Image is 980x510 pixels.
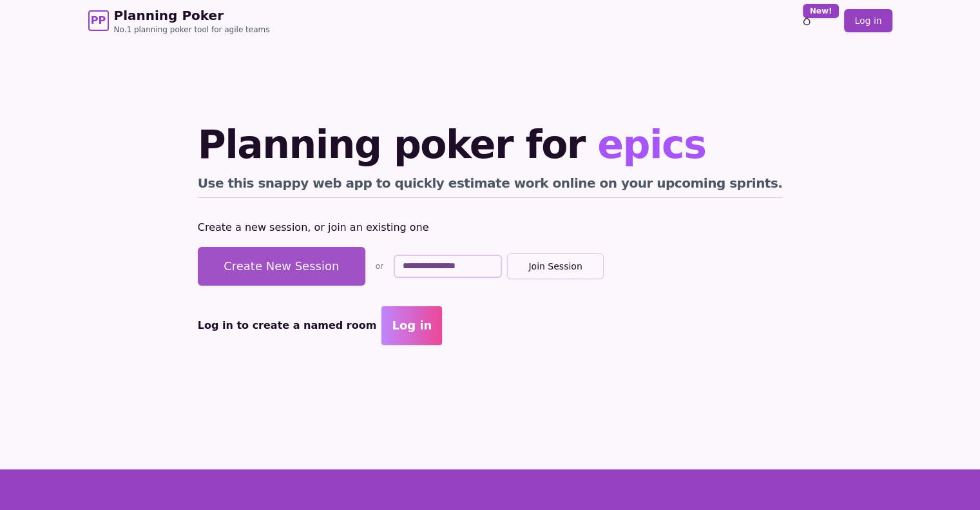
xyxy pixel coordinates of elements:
h1: Planning poker for [198,125,783,164]
span: Log in [392,317,432,335]
h2: Use this snappy web app to quickly estimate work online on your upcoming sprints. [198,174,783,198]
button: Create New Session [198,247,365,286]
div: New! [803,4,840,18]
button: Join Session [507,253,604,279]
a: PPPlanning PokerNo.1 planning poker tool for agile teams [88,6,270,35]
span: No.1 planning poker tool for agile teams [114,25,270,35]
p: Create a new session, or join an existing one [198,219,783,237]
a: Log in [844,9,892,32]
span: PP [91,13,106,28]
span: Planning Poker [114,6,270,25]
button: New! [795,9,818,32]
button: Log in [381,306,442,345]
p: Log in to create a named room [198,317,377,335]
span: epics [597,122,706,167]
span: or [376,261,383,271]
